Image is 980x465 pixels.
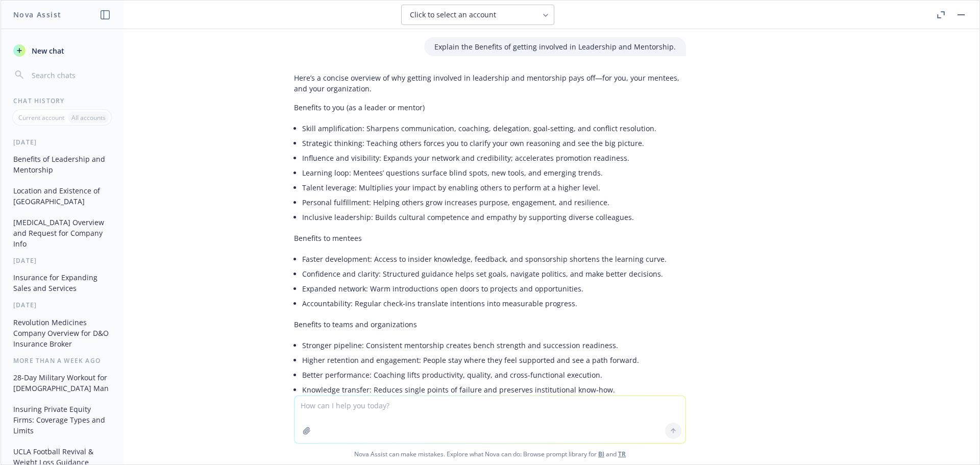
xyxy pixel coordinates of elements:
[302,266,686,281] li: Confidence and clarity: Structured guidance helps set goals, navigate politics, and make better d...
[302,252,686,266] li: Faster development: Access to insider knowledge, feedback, and sponsorship shortens the learning ...
[5,444,975,464] span: Nova Assist can make mistakes. Explore what Nova can do: Browse prompt library for and
[9,401,115,439] button: Insuring Private Equity Firms: Coverage Types and Limits
[294,72,686,94] p: Here’s a concise overview of why getting involved in leadership and mentorship pays off—for you, ...
[598,450,604,458] a: BI
[18,113,64,122] p: Current account
[302,353,686,368] li: Higher retention and engagement: People stay where they feel supported and see a path forward.
[302,195,686,210] li: Personal fulfillment: Helping others grow increases purpose, engagement, and resilience.
[9,269,115,297] button: Insurance for Expanding Sales and Services
[294,319,686,330] p: Benefits to teams and organizations
[410,10,496,20] span: Click to select an account
[302,382,686,397] li: Knowledge transfer: Reduces single points of failure and preserves institutional know‑how.
[30,68,111,82] input: Search chats
[302,165,686,180] li: Learning loop: Mentees’ questions surface blind spots, new tools, and emerging trends.
[30,45,64,56] span: New chat
[9,214,115,252] button: [MEDICAL_DATA] Overview and Request for Company Info
[302,281,686,296] li: Expanded network: Warm introductions open doors to projects and opportunities.
[9,151,115,178] button: Benefits of Leadership and Mentorship
[9,182,115,210] button: Location and Existence of [GEOGRAPHIC_DATA]
[9,41,115,60] button: New chat
[302,151,686,165] li: Influence and visibility: Expands your network and credibility; accelerates promotion readiness.
[302,121,686,136] li: Skill amplification: Sharpens communication, coaching, delegation, goal-setting, and conflict res...
[302,136,686,151] li: Strategic thinking: Teaching others forces you to clarify your own reasoning and see the big pict...
[302,296,686,311] li: Accountability: Regular check-ins translate intentions into measurable progress.
[1,356,123,365] div: More than a week ago
[302,338,686,353] li: Stronger pipeline: Consistent mentorship creates bench strength and succession readiness.
[1,138,123,146] div: [DATE]
[618,450,626,458] a: TR
[1,96,123,105] div: Chat History
[1,256,123,265] div: [DATE]
[294,233,686,243] p: Benefits to mentees
[9,314,115,352] button: Revolution Medicines Company Overview for D&O Insurance Broker
[434,41,676,52] p: Explain the Benefits of getting involved in Leadership and Mentorship.
[294,102,686,113] p: Benefits to you (as a leader or mentor)
[302,180,686,195] li: Talent leverage: Multiplies your impact by enabling others to perform at a higher level.
[71,113,106,122] p: All accounts
[13,9,61,20] h1: Nova Assist
[302,368,686,382] li: Better performance: Coaching lifts productivity, quality, and cross-functional execution.
[401,5,554,25] button: Click to select an account
[302,210,686,225] li: Inclusive leadership: Builds cultural competence and empathy by supporting diverse colleagues.
[1,301,123,309] div: [DATE]
[9,369,115,397] button: 28-Day Military Workout for [DEMOGRAPHIC_DATA] Man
